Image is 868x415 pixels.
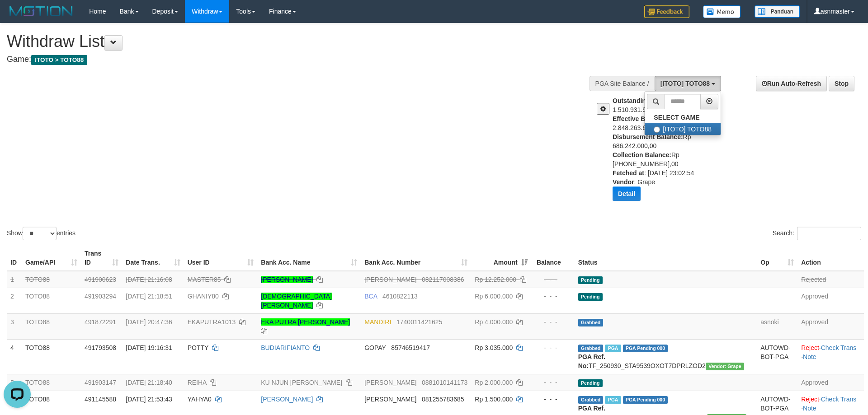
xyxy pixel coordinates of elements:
img: Feedback.jpg [644,5,689,18]
span: Copy 0881010141173 to clipboard [422,379,467,386]
span: Copy 081255783685 to clipboard [422,396,464,403]
a: Check Trans [821,344,857,351]
div: PGA Site Balance / [590,76,655,91]
td: Approved [797,313,864,339]
a: [PERSON_NAME] [261,396,313,403]
div: - - - [535,292,571,301]
th: Op: activate to sort column ascending [757,245,797,271]
td: 5 [7,374,22,391]
td: · · [797,339,864,374]
span: 491903294 [85,293,116,300]
td: 1 [7,271,22,288]
span: Pending [578,276,603,284]
td: TOTO88 [22,288,81,313]
button: Detail [613,187,641,201]
th: Status [575,245,757,271]
td: TOTO88 [22,374,81,391]
a: Reject [801,396,819,403]
span: Rp 2.000.000 [475,379,513,386]
span: Rp 4.000.000 [475,318,513,326]
button: [ITOTO] TOTO88 [655,76,721,91]
select: Showentries [23,227,57,240]
a: [PERSON_NAME] [261,276,313,283]
td: TOTO88 [22,339,81,374]
img: panduan.png [755,5,800,18]
label: Search: [773,227,861,240]
td: TOTO88 [22,271,81,288]
a: BUDIARIFIANTO [261,344,310,351]
th: ID [7,245,22,271]
span: [PERSON_NAME] [364,379,416,386]
a: Stop [829,76,854,91]
span: [PERSON_NAME] [364,276,416,283]
span: [DATE] 21:18:40 [126,379,172,386]
span: [ITOTO] TOTO88 [660,80,710,87]
div: - - - [535,343,571,352]
th: User ID: activate to sort column ascending [184,245,258,271]
span: Marked by asnPGAWD [605,396,621,404]
b: Vendor [613,178,634,186]
img: MOTION_logo.png [7,5,75,18]
span: PGA Pending [623,345,668,352]
span: Rp 12.252.000 [475,276,516,283]
a: [DEMOGRAPHIC_DATA][PERSON_NAME] [261,293,332,309]
td: 4 [7,339,22,374]
th: Date Trans.: activate to sort column ascending [122,245,184,271]
b: Disbursement Balance: [613,133,683,140]
span: Rp 6.000.000 [475,293,513,300]
td: asnoki [757,313,797,339]
button: Open LiveChat chat widget [4,4,31,31]
th: Bank Acc. Name: activate to sort column ascending [257,245,361,271]
div: - - - [535,395,571,404]
label: Show entries [7,227,75,240]
td: AUTOWD-BOT-PGA [757,339,797,374]
input: [ITOTO] TOTO88 [654,126,660,133]
span: Marked by asnPGAWD [605,345,621,352]
td: TF_250930_STA9539OXOT7DPRLZOD2 [575,339,757,374]
th: Bank Acc. Number: activate to sort column ascending [361,245,471,271]
span: [DATE] 21:18:51 [126,293,172,300]
span: Vendor URL: https://settle31.1velocity.biz [706,363,744,370]
a: Note [803,405,816,412]
span: [DATE] 20:47:36 [126,318,172,326]
b: Outstanding Balance: [613,97,678,104]
span: GOPAY [364,344,386,351]
a: Note [803,353,816,360]
span: Copy 082117008386 to clipboard [422,276,464,283]
label: [ITOTO] TOTO88 [645,123,721,135]
span: Copy 4610822113 to clipboard [382,293,418,300]
div: - - - [535,317,571,326]
span: [DATE] 21:16:08 [126,276,172,283]
span: Pending [578,379,603,387]
div: - - - [535,275,571,284]
span: Grabbed [578,319,604,326]
th: Balance [531,245,575,271]
td: 2 [7,288,22,313]
th: Trans ID: activate to sort column ascending [81,245,122,271]
span: MASTER85 [188,276,221,283]
a: KU NJUN [PERSON_NAME] [261,379,342,386]
span: PGA Pending [623,396,668,404]
td: Rejected [797,271,864,288]
span: EKAPUTRA1013 [188,318,236,326]
span: Copy 1740011421625 to clipboard [396,318,442,326]
th: Game/API: activate to sort column ascending [22,245,81,271]
input: Search: [797,227,861,240]
a: Check Trans [821,396,857,403]
b: PGA Ref. No: [578,353,605,369]
div: Rp 1.510.931.917,00 Rp 2.848.263.666,00 Rp 686.242.000,00 Rp [PHONE_NUMBER],00 : [DATE] 23:02:54 ... [613,96,726,208]
a: EKA PUTRA [PERSON_NAME] [261,318,350,326]
span: Grabbed [578,345,604,352]
span: [DATE] 21:53:43 [126,396,172,403]
th: Action [797,245,864,271]
td: 3 [7,313,22,339]
span: REIHA [188,379,207,386]
b: SELECT GAME [654,114,699,121]
b: Collection Balance: [613,151,671,159]
a: Reject [801,344,819,351]
span: POTTY [188,344,208,351]
td: Approved [797,374,864,391]
th: Amount: activate to sort column ascending [471,245,531,271]
span: [DATE] 19:16:31 [126,344,172,351]
span: 491145588 [85,396,116,403]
